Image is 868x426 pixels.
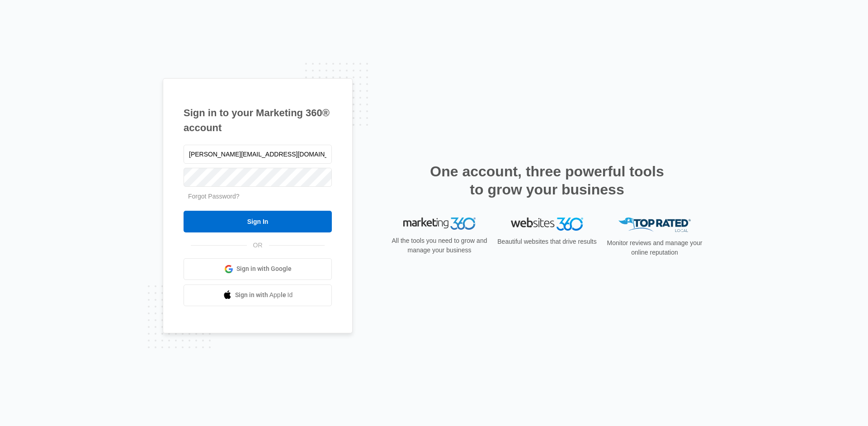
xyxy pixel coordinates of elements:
input: Sign In [184,211,332,232]
a: Sign in with Apple Id [184,284,332,306]
img: Marketing 360 [403,218,476,230]
p: All the tools you need to grow and manage your business [389,236,490,255]
img: Websites 360 [511,218,583,231]
span: Sign in with Apple Id [235,290,293,300]
h1: Sign in to your Marketing 360® account [184,105,332,135]
a: Sign in with Google [184,258,332,280]
span: Sign in with Google [236,264,292,274]
p: Monitor reviews and manage your online reputation [604,238,705,257]
img: Top Rated Local [618,218,691,232]
p: Beautiful websites that drive results [496,237,598,246]
input: Email [184,145,332,164]
h2: One account, three powerful tools to grow your business [427,162,667,199]
span: OR [247,241,269,250]
a: Forgot Password? [188,193,240,200]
